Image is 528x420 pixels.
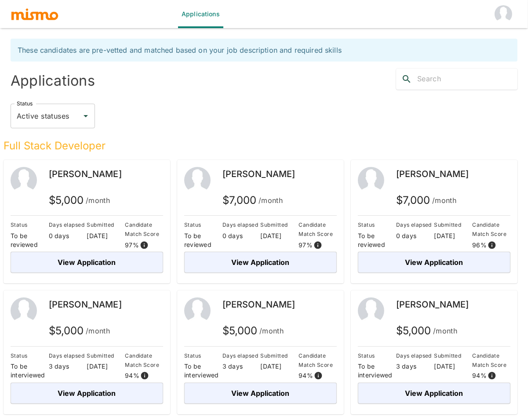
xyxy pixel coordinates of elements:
[396,69,417,90] button: search
[184,383,337,404] button: View Application
[472,220,510,239] p: Candidate Match Score
[261,220,299,229] p: Submitted
[49,324,110,338] h5: $ 5,000
[299,220,337,239] p: Candidate Match Score
[184,297,211,324] img: 2Q==
[11,383,163,404] button: View Application
[49,169,122,179] span: [PERSON_NAME]
[222,351,261,360] p: Days elapsed
[184,232,222,249] p: To be reviewed
[222,232,261,240] p: 0 days
[49,193,110,207] h5: $ 5,000
[222,193,283,207] h5: $ 7,000
[49,362,87,371] p: 3 days
[396,362,434,371] p: 3 days
[125,351,163,369] p: Candidate Match Score
[11,232,49,249] p: To be reviewed
[433,325,458,337] span: /month
[17,100,33,107] label: Status
[222,220,261,229] p: Days elapsed
[472,241,487,250] p: 96 %
[434,351,473,360] p: Submitted
[87,362,125,371] p: [DATE]
[396,324,458,338] h5: $ 5,000
[488,241,496,250] svg: View resume score details
[11,252,163,273] button: View Application
[11,297,37,324] img: 2Q==
[358,362,396,380] p: To be interviewed
[125,371,139,380] p: 94 %
[396,232,434,240] p: 0 days
[314,371,323,380] svg: View resume score details
[11,220,49,229] p: Status
[49,351,87,360] p: Days elapsed
[358,297,384,324] img: 2Q==
[299,371,313,380] p: 94 %
[259,194,283,206] span: /month
[261,362,299,371] p: [DATE]
[11,362,49,380] p: To be interviewed
[18,46,342,54] span: These candidates are pre-vetted and matched based on your job description and required skills
[432,194,457,206] span: /month
[87,351,125,360] p: Submitted
[125,220,163,239] p: Candidate Match Score
[49,232,87,240] p: 0 days
[313,241,322,250] svg: View resume score details
[396,351,434,360] p: Days elapsed
[184,220,222,229] p: Status
[222,299,295,310] span: [PERSON_NAME]
[434,232,473,240] p: [DATE]
[80,110,92,122] button: Open
[358,351,396,360] p: Status
[86,194,110,206] span: /month
[86,325,110,337] span: /month
[396,299,469,310] span: [PERSON_NAME]
[140,371,149,380] svg: View resume score details
[222,169,295,179] span: [PERSON_NAME]
[87,220,125,229] p: Submitted
[472,371,487,380] p: 94 %
[49,220,87,229] p: Days elapsed
[358,232,396,249] p: To be reviewed
[4,139,517,153] h5: Full Stack Developer
[184,167,211,193] img: 2Q==
[261,232,299,240] p: [DATE]
[358,220,396,229] p: Status
[417,72,517,86] input: Search
[11,351,49,360] p: Status
[299,351,337,369] p: Candidate Match Score
[125,241,139,250] p: 97 %
[261,351,299,360] p: Submitted
[11,72,261,90] h4: Applications
[358,252,510,273] button: View Application
[222,324,284,338] h5: $ 5,000
[11,7,59,21] img: logo
[396,193,457,207] h5: $ 7,000
[299,241,313,250] p: 97 %
[11,167,37,193] img: 2Q==
[259,325,284,337] span: /month
[358,167,384,193] img: 2Q==
[396,220,434,229] p: Days elapsed
[140,241,149,250] svg: View resume score details
[472,351,510,369] p: Candidate Match Score
[184,362,222,380] p: To be interviewed
[184,351,222,360] p: Status
[495,5,512,23] img: Kaelio HM
[434,220,473,229] p: Submitted
[434,362,473,371] p: [DATE]
[488,371,496,380] svg: View resume score details
[396,169,469,179] span: [PERSON_NAME]
[358,383,510,404] button: View Application
[184,252,337,273] button: View Application
[222,362,261,371] p: 3 days
[87,232,125,240] p: [DATE]
[49,299,122,310] span: [PERSON_NAME]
